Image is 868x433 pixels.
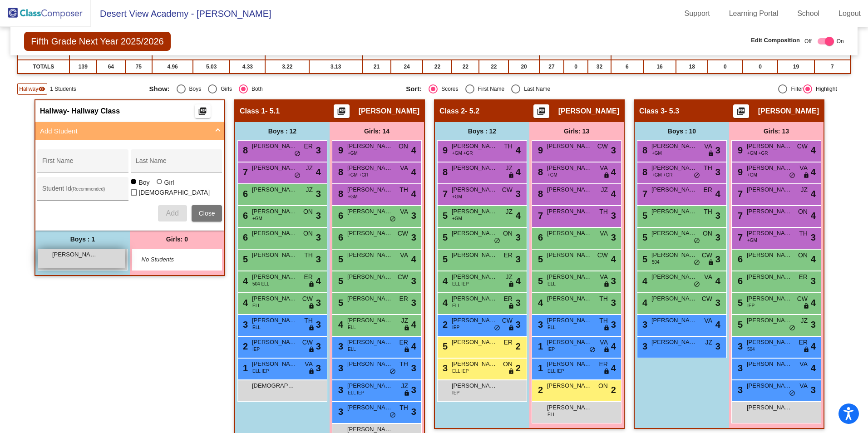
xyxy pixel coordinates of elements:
span: 5 [440,254,448,264]
span: 4 [411,252,416,266]
span: 4 [516,143,521,157]
span: 4 [516,165,521,179]
td: 3.13 [309,60,362,74]
span: 5 [440,232,448,242]
span: 5 [640,254,647,264]
td: 0 [564,60,588,74]
input: Student Id [42,188,124,196]
span: 3 [316,252,321,266]
span: 4 [715,274,720,288]
td: 0 [743,60,778,74]
span: [PERSON_NAME] [547,294,592,303]
span: 5 [536,276,543,286]
button: Print Students Details [533,104,549,118]
span: 4 [611,165,616,179]
div: Scores [438,85,458,93]
span: do_not_disturb_alt [694,259,700,266]
span: ON [703,229,712,238]
span: VA [600,229,608,238]
span: [PERSON_NAME] [758,107,819,116]
span: [PERSON_NAME] [747,163,792,172]
mat-icon: picture_as_pdf [197,107,208,119]
span: [PERSON_NAME] [747,185,792,194]
span: Show: [149,85,170,93]
span: +GM [252,215,262,222]
div: Filter [787,85,803,93]
span: [PERSON_NAME] [52,250,98,259]
td: 27 [539,60,564,74]
span: Add [166,209,178,217]
span: lock [603,281,610,288]
span: ER [504,294,513,304]
span: +GM +GR [652,172,673,178]
span: ELL [547,280,556,287]
span: 3 [611,209,616,222]
span: 8 [336,189,343,199]
mat-icon: picture_as_pdf [336,107,347,119]
span: [PERSON_NAME] [747,251,792,260]
div: Girls: 13 [729,122,824,140]
span: [PERSON_NAME] [359,107,419,116]
span: VA [600,272,608,282]
mat-radio-group: Select an option [406,84,656,93]
span: 8 [336,167,343,177]
span: TH [399,185,408,195]
span: lock [708,150,714,157]
span: [PERSON_NAME] [452,207,497,216]
span: [PERSON_NAME] [347,185,393,194]
td: 4.96 [152,60,193,74]
span: 8 [241,145,248,155]
td: 19 [778,60,814,74]
span: lock [708,259,714,266]
span: [PERSON_NAME] [452,251,497,260]
div: Boys [186,85,202,93]
input: First Name [42,161,124,168]
span: 3 [316,187,321,201]
span: 9 [440,145,448,155]
span: 4 [811,209,816,222]
span: On [837,37,844,45]
span: [PERSON_NAME] [558,107,619,116]
td: 0 [708,60,743,74]
span: [PERSON_NAME] [347,207,393,216]
span: 6 [735,254,743,264]
span: [PERSON_NAME] [252,185,297,194]
span: 5 [536,254,543,264]
span: CW [597,142,608,151]
span: 3 [411,274,416,288]
span: 7 [640,189,647,199]
span: ON [303,229,313,238]
span: [PERSON_NAME] [547,163,592,172]
span: 3 [611,274,616,288]
span: do_not_disturb_alt [390,216,396,223]
span: 8 [536,167,543,177]
span: 8 [440,167,448,177]
span: - 5.3 [665,107,679,116]
a: School [790,6,827,21]
mat-icon: picture_as_pdf [536,107,547,119]
span: 3 [715,143,720,157]
span: ER [704,185,712,195]
div: Boys : 12 [435,122,529,140]
span: [PERSON_NAME] [347,294,393,303]
span: 4 [611,187,616,201]
span: 9 [536,145,543,155]
span: 4 [811,252,816,266]
div: Both [248,85,263,93]
span: ER [799,272,808,282]
span: [PERSON_NAME] [252,251,297,260]
span: 3 [316,231,321,244]
span: 4 [640,276,647,286]
span: 504 [652,259,660,266]
div: Add Student [35,140,224,231]
span: Off [804,37,812,45]
td: 6 [611,60,643,74]
div: Girl [164,178,174,187]
div: First Name [474,85,505,93]
div: Boys : 12 [235,122,330,140]
span: [PERSON_NAME] [252,207,297,216]
span: lock [508,281,514,288]
span: [PERSON_NAME] [651,272,697,281]
span: 3 [715,252,720,266]
span: 3 [516,252,521,266]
